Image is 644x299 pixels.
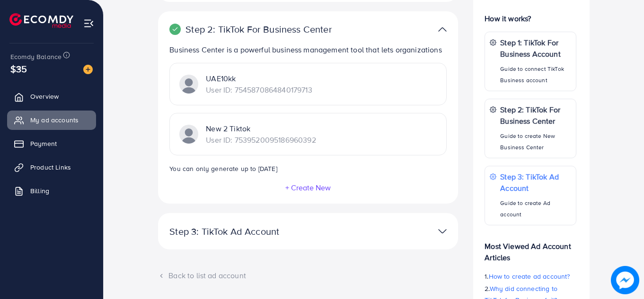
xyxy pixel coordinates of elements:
p: Step 2: TikTok For Business Center [169,24,349,35]
img: menu [83,18,94,29]
small: You can only generate up to [DATE] [169,164,277,173]
p: How it works? [485,13,576,24]
span: My ad accounts [30,115,79,125]
p: 1. [485,271,576,282]
button: + Create New [285,183,331,192]
img: image [83,65,93,74]
span: Billing [30,186,49,196]
p: User ID: 7545870864840179713 [206,84,312,95]
img: image [611,266,639,294]
p: Step 3: TikTok Ad Account [169,226,349,237]
p: Step 2: TikTok For Business Center [500,104,571,127]
p: Step 3: TikTok Ad Account [500,171,571,194]
img: TikTok partner [179,75,198,94]
p: User ID: 7539520095186960392 [206,134,316,145]
a: Overview [7,87,96,106]
img: TikTok partner [438,23,447,36]
a: Billing [7,181,96,200]
a: Payment [7,134,96,153]
p: Guide to create New Business Center [500,130,571,153]
p: Guide to connect TikTok Business account [500,63,571,86]
a: Product Links [7,158,96,177]
a: My ad accounts [7,111,96,129]
p: New 2 Tiktok [206,123,316,134]
div: Back to list ad account [158,270,458,281]
p: Most Viewed Ad Account Articles [485,233,576,263]
p: Business Center is a powerful business management tool that lets organizations [169,44,447,55]
span: Ecomdy Balance [10,52,62,61]
span: Product Links [30,162,71,172]
span: Payment [30,139,57,148]
img: TikTok partner [179,125,198,144]
p: Step 1: TikTok For Business Account [500,37,571,60]
span: $35 [10,62,27,76]
p: UAE10kk [206,73,312,84]
p: Guide to create Ad account [500,197,571,220]
img: logo [9,13,73,28]
img: TikTok partner [438,224,447,238]
span: Overview [30,92,59,101]
span: How to create ad account? [489,272,570,281]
